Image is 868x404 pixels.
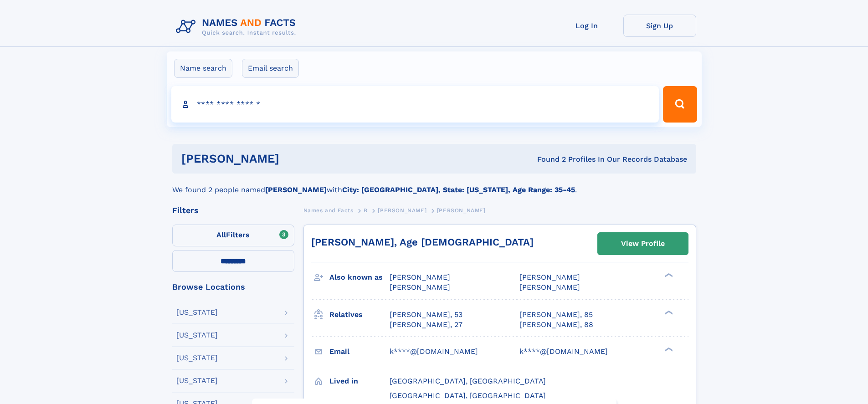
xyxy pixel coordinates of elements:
[364,205,368,216] a: B
[364,207,368,214] span: B
[390,377,546,385] span: [GEOGRAPHIC_DATA], [GEOGRAPHIC_DATA]
[519,310,593,320] a: [PERSON_NAME], 85
[378,205,426,216] a: [PERSON_NAME]
[329,307,390,322] h3: Relatives
[378,207,426,214] span: [PERSON_NAME]
[390,310,462,320] a: [PERSON_NAME], 53
[621,233,665,254] div: View Profile
[265,185,327,194] b: [PERSON_NAME]
[663,86,697,123] button: Search Button
[172,283,294,291] div: Browse Locations
[172,225,294,246] label: Filters
[216,230,226,239] span: All
[171,86,659,123] input: search input
[176,377,218,384] div: [US_STATE]
[172,174,696,195] div: We found 2 people named with .
[303,205,354,216] a: Names and Facts
[663,346,673,352] div: ❯
[342,185,575,194] b: City: [GEOGRAPHIC_DATA], State: [US_STATE], Age Range: 35-45
[174,59,232,78] label: Name search
[242,59,299,78] label: Email search
[598,233,688,255] a: View Profile
[329,344,390,359] h3: Email
[176,309,218,316] div: [US_STATE]
[172,206,294,215] div: Filters
[663,272,673,278] div: ❯
[550,15,623,37] a: Log In
[519,283,580,291] span: [PERSON_NAME]
[329,373,390,389] h3: Lived in
[663,309,673,315] div: ❯
[390,283,450,291] span: [PERSON_NAME]
[519,273,580,281] span: [PERSON_NAME]
[311,236,534,248] a: [PERSON_NAME], Age [DEMOGRAPHIC_DATA]
[623,15,696,37] a: Sign Up
[172,15,303,39] img: Logo Names and Facts
[390,273,450,281] span: [PERSON_NAME]
[329,270,390,285] h3: Also known as
[390,320,462,330] a: [PERSON_NAME], 27
[176,354,218,362] div: [US_STATE]
[437,207,486,214] span: [PERSON_NAME]
[390,391,546,400] span: [GEOGRAPHIC_DATA], [GEOGRAPHIC_DATA]
[408,154,687,164] div: Found 2 Profiles In Our Records Database
[519,320,593,330] a: [PERSON_NAME], 88
[176,332,218,339] div: [US_STATE]
[181,153,408,164] h1: [PERSON_NAME]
